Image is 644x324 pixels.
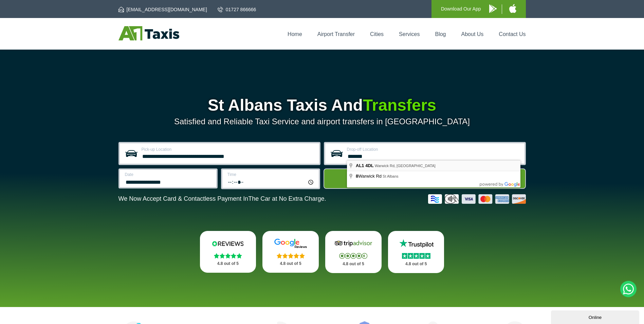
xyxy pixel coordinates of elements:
img: A1 Taxis Android App [489,4,497,13]
img: Stars [402,253,430,259]
img: Credit And Debit Cards [428,194,526,204]
img: Stars [339,253,367,259]
a: Airport Transfer [317,31,355,37]
span: Warwick Rd, [GEOGRAPHIC_DATA] [375,164,436,168]
label: Pick-up Location [142,147,315,151]
a: Services [399,31,420,37]
img: Reviews.io [207,238,248,249]
img: Stars [214,253,242,258]
a: 01727 866666 [218,6,256,13]
img: Trustpilot [396,238,437,249]
a: Contact Us [499,31,526,37]
label: Date [125,173,212,177]
a: Tripadvisor Stars 4.8 out of 5 [325,231,382,273]
span: 8 [356,174,358,179]
p: Satisfied and Reliable Taxi Service and airport transfers in [GEOGRAPHIC_DATA] [118,117,526,126]
p: 4.8 out of 5 [333,260,374,268]
label: Drop-off Location [347,147,520,151]
h1: St Albans Taxis And [118,97,526,113]
img: Stars [277,253,305,258]
button: Get Quote [324,168,526,189]
img: Tripadvisor [333,238,374,249]
span: The Car at No Extra Charge. [248,195,326,202]
p: We Now Accept Card & Contactless Payment In [118,195,326,202]
p: 4.8 out of 5 [270,259,311,268]
img: A1 Taxis St Albans LTD [118,26,179,40]
span: AL1 4DL [356,163,374,168]
a: Cities [370,31,384,37]
a: Blog [435,31,446,37]
span: Transfers [363,96,436,114]
img: A1 Taxis iPhone App [509,4,516,13]
p: 4.8 out of 5 [395,260,437,268]
span: St Albans [383,174,398,178]
a: [EMAIL_ADDRESS][DOMAIN_NAME] [118,6,207,13]
label: Time [227,173,315,177]
a: Trustpilot Stars 4.8 out of 5 [388,231,444,273]
a: Home [288,31,302,37]
a: Google Stars 4.8 out of 5 [262,231,319,273]
p: 4.8 out of 5 [207,259,249,268]
a: Reviews.io Stars 4.8 out of 5 [200,231,256,273]
img: Google [270,238,311,249]
p: Download Our App [441,5,481,13]
span: Warwick Rd [356,174,383,179]
a: About Us [461,31,484,37]
iframe: chat widget [551,309,641,324]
